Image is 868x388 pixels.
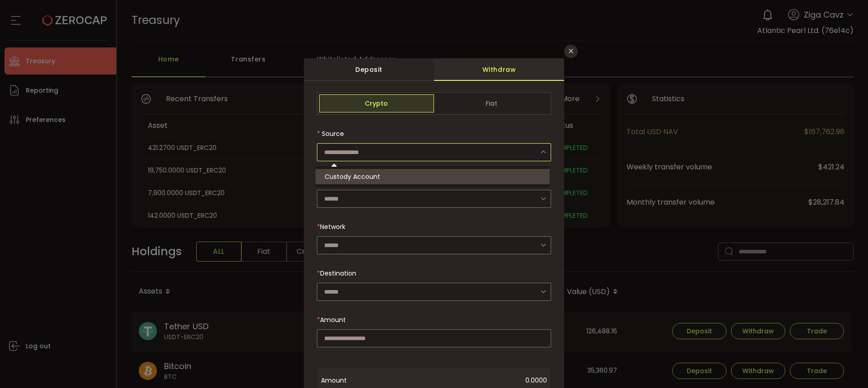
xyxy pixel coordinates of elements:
span: Destination [320,269,356,278]
label: Source [317,129,344,138]
iframe: Chat Widget [823,345,868,388]
span: Amount [320,315,346,324]
span: Custody Account [325,172,380,181]
span: Crypto [319,94,434,112]
span: Fiat [434,94,549,112]
span: Network [320,222,345,231]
